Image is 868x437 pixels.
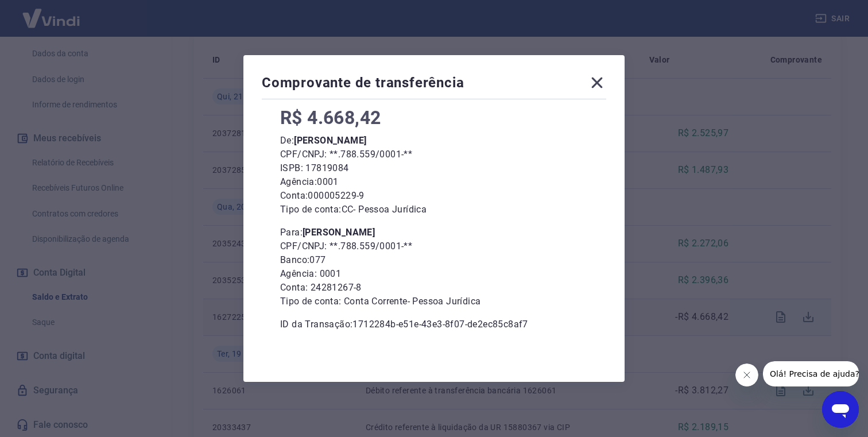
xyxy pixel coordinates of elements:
p: Agência: 0001 [280,267,588,281]
span: R$ 4.668,42 [280,107,381,129]
p: Para: [280,226,588,239]
iframe: Mensagem da empresa [763,361,859,386]
b: [PERSON_NAME] [303,227,375,238]
p: Tipo de conta: Conta Corrente - Pessoa Jurídica [280,295,588,308]
iframe: Fechar mensagem [735,363,758,386]
p: Agência: 0001 [280,175,588,189]
p: Conta: 24281267-8 [280,281,588,295]
p: ID da Transação: 1712284b-e51e-43e3-8f07-de2ec85c8af7 [280,318,588,331]
p: Tipo de conta: CC - Pessoa Jurídica [280,203,588,216]
iframe: Botão para abrir a janela de mensagens [822,391,859,428]
p: CPF/CNPJ: **.788.559/0001-** [280,148,588,161]
p: Banco: 077 [280,253,588,267]
p: CPF/CNPJ: **.788.559/0001-** [280,239,588,253]
span: Olá! Precisa de ajuda? [7,8,96,17]
p: ISPB: 17819084 [280,161,588,175]
p: Conta: 000005229-9 [280,189,588,203]
b: [PERSON_NAME] [294,135,366,146]
div: Comprovante de transferência [262,74,606,96]
p: De: [280,134,588,148]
